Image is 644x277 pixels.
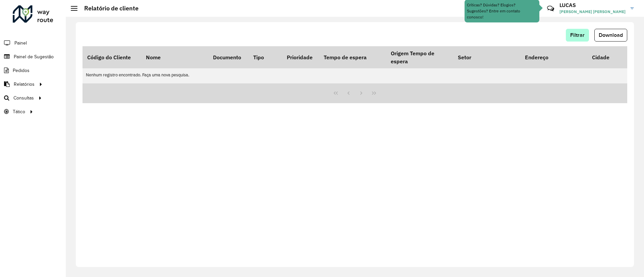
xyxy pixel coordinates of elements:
h3: LUCAS [559,2,626,8]
span: Painel [14,40,27,47]
span: Pedidos [13,67,30,74]
th: Tempo de espera [319,46,386,68]
th: Setor [453,46,520,68]
span: Consultas [13,94,34,101]
h2: Relatório de cliente [77,5,139,12]
th: Prioridade [282,46,319,68]
th: Nome [141,46,208,68]
th: Código do Cliente [83,46,141,68]
span: Tático [13,108,25,115]
button: Download [594,29,627,42]
th: Origem Tempo de espera [386,46,453,68]
span: Download [599,32,623,38]
th: Tipo [249,46,282,68]
th: Documento [208,46,249,68]
a: Contato Rápido [543,1,558,16]
span: Relatórios [14,81,35,88]
button: Filtrar [566,29,589,42]
span: [PERSON_NAME] [PERSON_NAME] [559,9,626,15]
span: Painel de Sugestão [14,53,54,60]
th: Endereço [520,46,587,68]
span: Filtrar [570,32,585,38]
